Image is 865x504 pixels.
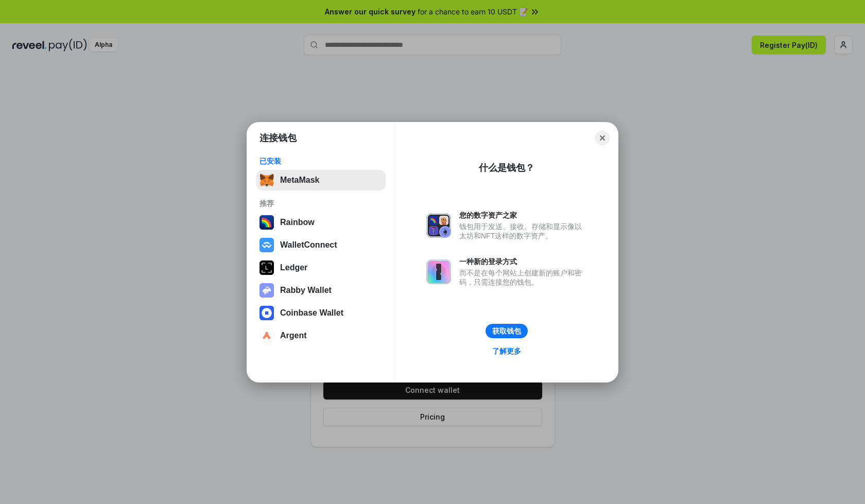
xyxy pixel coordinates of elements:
[280,286,332,295] div: Rabby Wallet
[595,131,610,145] button: Close
[479,162,534,174] div: 什么是钱包？
[256,257,386,278] button: Ledger
[259,238,274,252] img: svg+xml,%3Csvg%20width%3D%2228%22%20height%3D%2228%22%20viewBox%3D%220%200%2028%2028%22%20fill%3D...
[259,132,297,144] h1: 连接钱包
[280,218,315,227] div: Rainbow
[259,283,274,298] img: svg+xml,%3Csvg%20xmlns%3D%22http%3A%2F%2Fwww.w3.org%2F2000%2Fsvg%22%20fill%3D%22none%22%20viewBox...
[259,215,274,230] img: svg+xml,%3Csvg%20width%3D%22120%22%20height%3D%22120%22%20viewBox%3D%220%200%20120%20120%22%20fil...
[492,326,521,336] div: 获取钱包
[256,212,386,233] button: Rainbow
[259,199,383,208] div: 推荐
[280,308,343,318] div: Coinbase Wallet
[459,211,587,220] div: 您的数字资产之家
[256,170,386,190] button: MetaMask
[486,344,527,358] a: 了解更多
[492,346,521,356] div: 了解更多
[280,240,337,250] div: WalletConnect
[459,222,587,240] div: 钱包用于发送、接收、存储和显示像以太坊和NFT这样的数字资产。
[426,213,451,238] img: svg+xml,%3Csvg%20xmlns%3D%22http%3A%2F%2Fwww.w3.org%2F2000%2Fsvg%22%20fill%3D%22none%22%20viewBox...
[256,235,386,255] button: WalletConnect
[486,324,528,338] button: 获取钱包
[256,280,386,301] button: Rabby Wallet
[459,268,587,287] div: 而不是在每个网站上创建新的账户和密码，只需连接您的钱包。
[259,157,383,166] div: 已安装
[459,257,587,266] div: 一种新的登录方式
[256,303,386,323] button: Coinbase Wallet
[259,260,274,275] img: svg+xml,%3Csvg%20xmlns%3D%22http%3A%2F%2Fwww.w3.org%2F2000%2Fsvg%22%20width%3D%2228%22%20height%3...
[280,263,307,272] div: Ledger
[256,325,386,346] button: Argent
[280,176,319,185] div: MetaMask
[259,173,274,187] img: svg+xml,%3Csvg%20fill%3D%22none%22%20height%3D%2233%22%20viewBox%3D%220%200%2035%2033%22%20width%...
[426,259,451,284] img: svg+xml,%3Csvg%20xmlns%3D%22http%3A%2F%2Fwww.w3.org%2F2000%2Fsvg%22%20fill%3D%22none%22%20viewBox...
[259,328,274,343] img: svg+xml,%3Csvg%20width%3D%2228%22%20height%3D%2228%22%20viewBox%3D%220%200%2028%2028%22%20fill%3D...
[280,331,307,340] div: Argent
[259,306,274,320] img: svg+xml,%3Csvg%20width%3D%2228%22%20height%3D%2228%22%20viewBox%3D%220%200%2028%2028%22%20fill%3D...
